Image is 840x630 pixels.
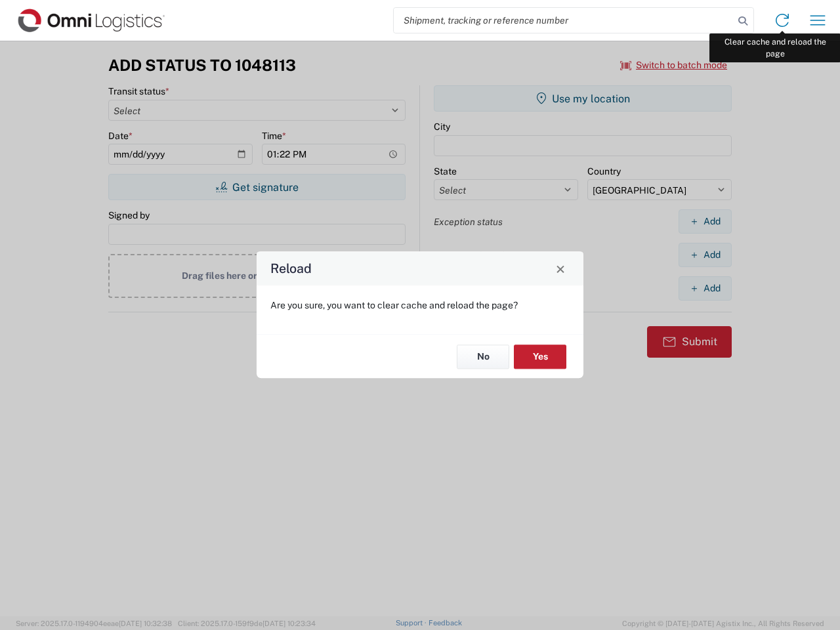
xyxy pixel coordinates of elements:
button: Close [551,259,570,278]
input: Shipment, tracking or reference number [394,8,734,33]
h4: Reload [270,259,312,278]
p: Are you sure, you want to clear cache and reload the page? [270,299,570,311]
button: No [457,345,509,369]
button: Yes [514,345,566,369]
